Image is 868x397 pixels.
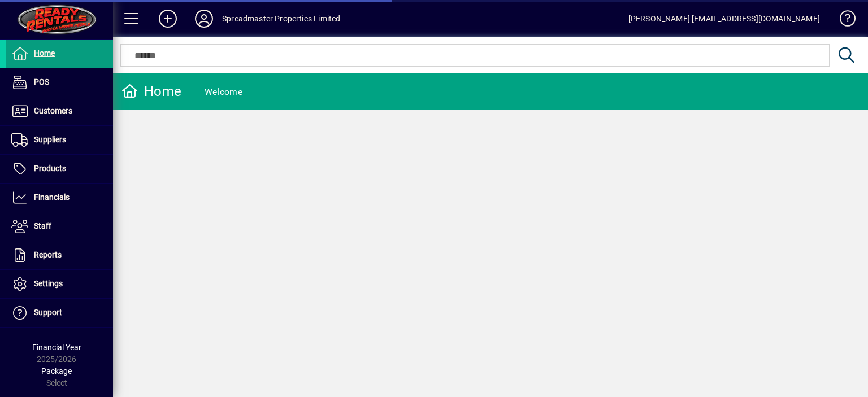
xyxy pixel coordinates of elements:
[222,10,340,28] div: Spreadmaster Properties Limited
[121,82,181,101] div: Home
[34,77,49,86] span: POS
[831,2,854,39] a: Knowledge Base
[6,241,113,269] a: Reports
[6,68,113,97] a: POS
[6,299,113,327] a: Support
[34,164,66,173] span: Products
[6,126,113,154] a: Suppliers
[6,184,113,212] a: Financials
[34,250,62,259] span: Reports
[34,49,55,58] span: Home
[6,270,113,298] a: Settings
[34,193,70,202] span: Financials
[34,308,62,317] span: Support
[34,279,63,288] span: Settings
[34,221,51,230] span: Staff
[6,155,113,183] a: Products
[205,83,242,101] div: Welcome
[150,8,186,29] button: Add
[34,106,72,115] span: Customers
[186,8,222,29] button: Profile
[32,343,81,352] span: Financial Year
[34,135,66,144] span: Suppliers
[628,10,820,28] div: [PERSON_NAME] [EMAIL_ADDRESS][DOMAIN_NAME]
[41,367,72,376] span: Package
[6,212,113,241] a: Staff
[6,97,113,125] a: Customers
